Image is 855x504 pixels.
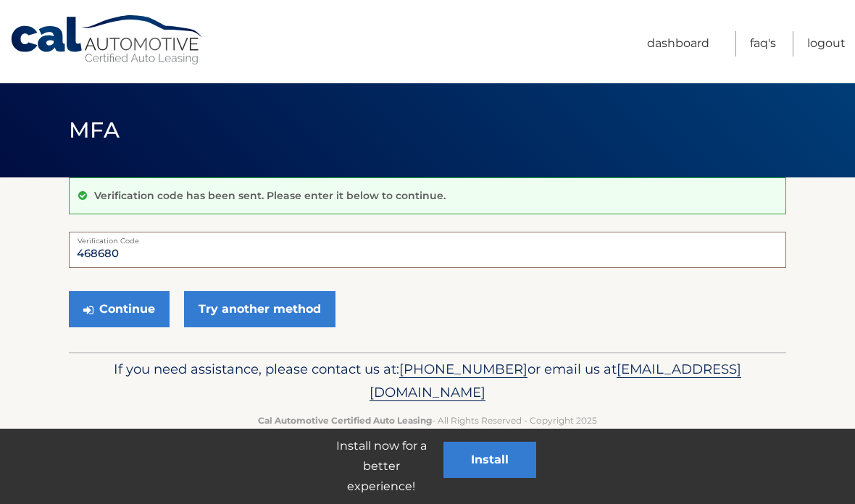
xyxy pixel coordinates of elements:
[647,31,709,56] a: Dashboard
[78,358,777,404] p: If you need assistance, please contact us at: or email us at
[807,31,846,56] a: Logout
[69,232,786,268] input: Verification Code
[69,117,120,143] span: MFA
[184,291,335,327] a: Try another method
[750,31,776,56] a: FAQ's
[69,232,786,243] label: Verification Code
[69,291,170,327] button: Continue
[443,442,536,478] button: Install
[78,413,777,428] p: - All Rights Reserved - Copyright 2025
[94,189,446,202] p: Verification code has been sent. Please enter it below to continue.
[258,415,432,426] strong: Cal Automotive Certified Auto Leasing
[319,436,443,497] p: Install now for a better experience!
[9,14,205,66] a: Cal Automotive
